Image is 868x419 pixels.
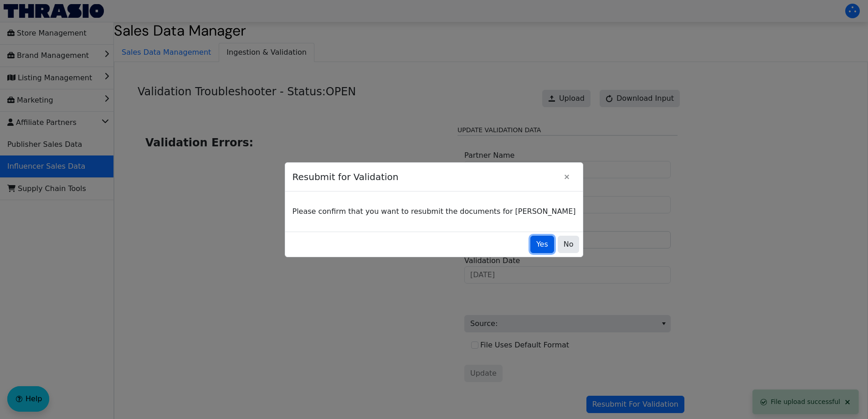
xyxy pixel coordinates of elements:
p: Please confirm that you want to resubmit the documents for [PERSON_NAME] [293,206,576,217]
button: No [558,236,580,253]
span: Resubmit for Validation [293,166,559,188]
span: Yes [536,239,548,250]
span: No [564,239,574,250]
button: Yes [530,236,554,253]
button: Close [558,168,575,186]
